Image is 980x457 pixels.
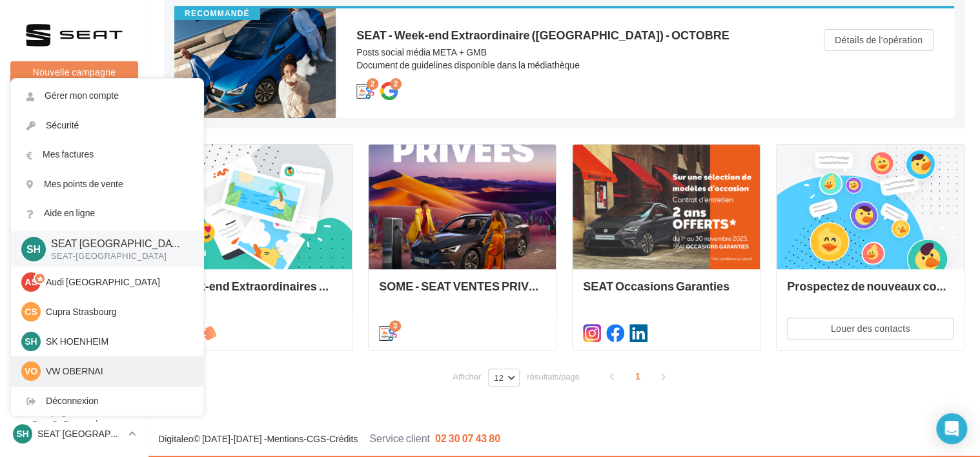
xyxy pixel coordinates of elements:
a: Mes points de vente [11,170,203,199]
div: Week-end Extraordinaires Octobre 2025 [175,279,342,305]
div: 3 [389,320,401,332]
a: Calendrier [8,323,141,350]
div: Déconnexion [11,387,203,416]
a: CGS [307,433,326,444]
p: SEAT-[GEOGRAPHIC_DATA] [51,250,183,262]
button: Détails de l'opération [824,29,934,51]
a: Boîte de réception1 [8,161,141,188]
div: Posts social média META + GMB Document de guidelines disponible dans la médiathèque [356,46,772,72]
button: Nouvelle campagne [10,61,138,83]
p: VW OBERNAI [46,365,188,378]
p: Audi [GEOGRAPHIC_DATA] [46,276,188,289]
p: Cupra Strasbourg [46,305,188,318]
span: résultats/page [527,371,580,383]
p: SEAT [GEOGRAPHIC_DATA] [37,427,123,440]
button: 12 [488,369,520,387]
a: Médiathèque [8,290,141,318]
a: Sécurité [11,111,203,140]
div: SEAT Occasions Garanties [583,279,750,305]
span: 02 30 07 43 80 [435,432,500,444]
span: 1 [628,366,648,387]
div: SOME - SEAT VENTES PRIVEES [379,279,546,305]
div: 2 [390,78,402,90]
span: Campagnes DataOnDemand [32,403,133,431]
a: Visibilité en ligne [8,194,141,221]
p: SK HOENHEIM [46,335,188,348]
a: Contacts [8,258,141,285]
div: SEAT - Week-end Extraordinaire ([GEOGRAPHIC_DATA]) - OCTOBRE [356,29,772,41]
div: Open Intercom Messenger [936,413,967,444]
a: Crédits [329,433,358,444]
button: Louer des contacts [787,318,954,340]
a: SH SEAT [GEOGRAPHIC_DATA] [10,421,138,446]
span: Service client [369,432,430,444]
span: © [DATE]-[DATE] - - - [158,433,500,444]
span: AS [25,276,37,289]
a: PLV et print personnalisable [8,354,141,392]
span: SH [16,427,28,440]
a: Opérations [8,129,141,156]
a: Aide en ligne [11,199,203,228]
a: Campagnes DataOnDemand [8,398,141,436]
div: Recommandé [174,8,260,20]
a: Gérer mon compte [11,81,203,110]
div: Prospectez de nouveaux contacts [787,279,954,305]
a: Mentions [267,433,303,444]
p: SEAT [GEOGRAPHIC_DATA] [51,236,183,251]
button: Notifications [8,97,136,124]
span: Afficher [453,371,481,383]
a: Campagnes [8,227,141,254]
span: SH [26,241,41,256]
span: VO [25,365,37,378]
a: Digitaleo [158,433,193,444]
a: Mes factures [11,140,203,169]
div: 2 [367,78,378,90]
span: SH [25,335,37,348]
span: CS [25,305,37,318]
span: 12 [494,372,504,383]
